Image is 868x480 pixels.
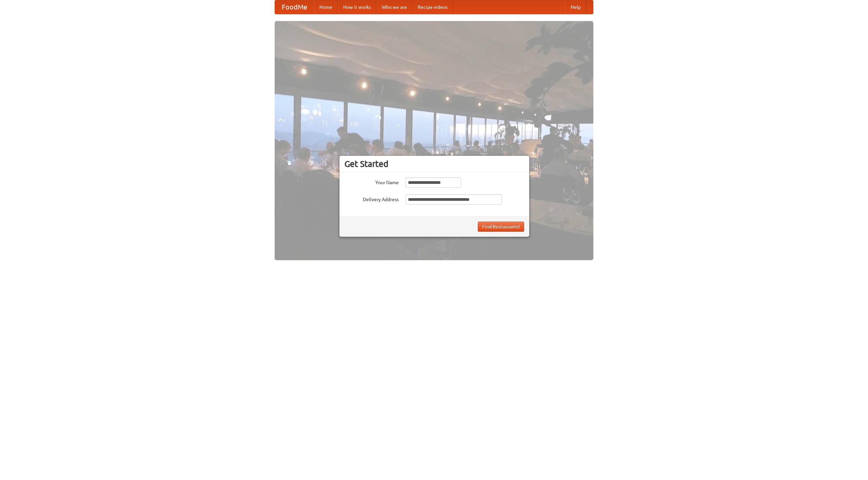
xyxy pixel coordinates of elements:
a: Help [565,0,586,14]
a: Who we are [376,0,412,14]
label: Delivery Address [344,194,399,203]
label: Your Name [344,177,399,186]
a: Recipe videos [412,0,453,14]
h3: Get Started [344,159,524,169]
button: Find Restaurants! [478,222,524,232]
a: How it works [338,0,376,14]
a: Home [314,0,338,14]
a: FoodMe [275,0,314,14]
